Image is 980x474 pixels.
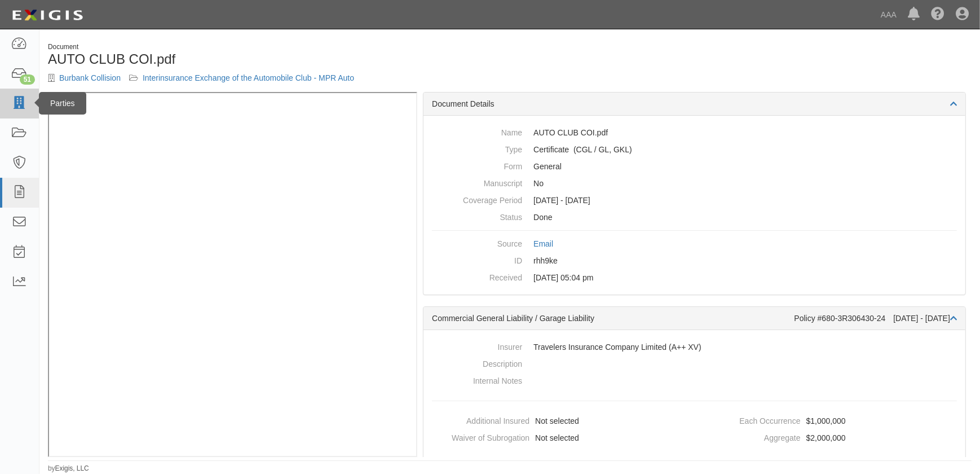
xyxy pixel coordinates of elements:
a: Burbank Collision [59,73,121,82]
dt: Source [432,235,522,249]
dt: Manuscript [432,175,522,189]
dd: $2,000,000 [699,429,961,446]
dd: $1,000,000 [699,412,961,429]
dt: Internal Notes [432,372,522,387]
div: Parties [39,92,86,115]
dt: Name [432,124,522,138]
div: 51 [20,74,35,85]
img: logo-5460c22ac91f19d4615b14bd174203de0afe785f0fc80cf4dbbc73dc1793850b.png [8,5,86,25]
dt: Additional Insured [428,412,529,427]
dt: Type [432,141,522,155]
dt: Insurer [432,339,522,353]
dd: AUTO CLUB COI.pdf [432,124,957,141]
small: by [48,464,89,473]
dt: Aggregate [699,429,801,444]
dt: Received [432,269,522,283]
a: Email [533,239,553,248]
a: Exigis, LLC [55,464,89,472]
dt: Status [432,209,522,223]
h1: AUTO CLUB COI.pdf [48,52,501,67]
dd: Travelers Insurance Company Limited (A++ XV) [432,339,957,355]
div: Document Details [423,93,965,116]
dt: Form [432,158,522,172]
dt: Description [432,355,522,370]
dt: Each Occurrence [699,412,801,427]
dd: [DATE] - [DATE] [432,192,957,209]
dd: No [432,175,957,192]
dd: rhh9ke [432,252,957,269]
div: Commercial General Liability / Garage Liability [432,313,794,324]
dd: Done [432,209,957,226]
div: Policy #680-3R306430-24 [DATE] - [DATE] [794,313,957,324]
dd: Commercial General Liability / Garage Liability Garage Keepers Liability [432,141,957,158]
a: Interinsurance Exchange of the Automobile Club - MPR Auto [143,73,354,82]
a: AAA [875,3,902,26]
dt: Coverage Period [432,192,522,206]
dd: Not selected [428,412,690,429]
i: Help Center - Complianz [931,8,944,21]
dd: General [432,158,957,175]
dd: [DATE] 05:04 pm [432,269,957,286]
dt: Waiver of Subrogation [428,429,529,444]
dd: Not selected [428,429,690,446]
div: Document [48,42,501,52]
dt: ID [432,252,522,266]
